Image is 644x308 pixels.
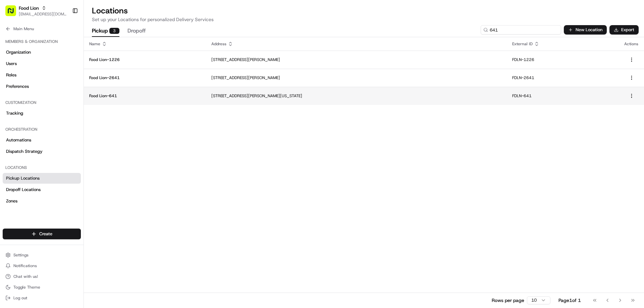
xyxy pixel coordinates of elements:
div: Locations [3,162,81,173]
button: [EMAIL_ADDRESS][DOMAIN_NAME] [19,11,67,17]
div: We're available if you need us! [23,71,85,76]
button: Settings [3,250,81,260]
span: Zones [6,198,17,204]
span: Create [39,231,52,237]
a: Tracking [3,108,81,119]
button: Main Menu [3,24,81,34]
p: Food Lion-2641 [89,75,201,80]
div: Name [89,41,201,47]
span: Notifications [13,263,37,268]
button: New Location [564,25,607,35]
button: Chat with us! [3,272,81,281]
p: [STREET_ADDRESS][PERSON_NAME] [211,57,501,62]
div: 3 [109,28,119,34]
button: Notifications [3,261,81,270]
span: Users [6,61,17,67]
div: Actions [624,41,639,47]
a: Automations [3,135,81,145]
div: Customization [3,97,81,108]
a: 💻API Documentation [54,95,110,107]
p: FDLN-641 [512,93,613,99]
p: Food Lion-1226 [89,57,201,62]
p: Rows per page [492,297,524,304]
span: Settings [13,252,29,258]
img: 1736555255976-a54dd68f-1ca7-489b-9aae-adbdc363a1c4 [7,64,19,76]
a: Pickup Locations [3,173,81,184]
p: [STREET_ADDRESS][PERSON_NAME][US_STATE] [211,93,501,99]
a: Dispatch Strategy [3,146,81,157]
p: Set up your Locations for personalized Delivery Services [92,16,636,23]
div: Members & Organization [3,36,81,47]
div: 📗 [7,98,12,103]
button: Dropoff [127,25,146,37]
div: Page 1 of 1 [558,297,581,304]
input: Type to search [481,25,561,35]
button: Food Lion[EMAIL_ADDRESS][DOMAIN_NAME] [3,3,69,19]
a: Organization [3,47,81,58]
a: Preferences [3,81,81,92]
span: Preferences [6,83,29,89]
a: Roles [3,70,81,80]
div: 💻 [57,98,62,103]
span: Tracking [6,110,23,116]
span: Organization [6,49,31,55]
button: Food Lion [19,5,39,11]
span: Roles [6,72,16,78]
span: Pickup Locations [6,175,40,181]
button: Start new chat [114,66,122,74]
a: Users [3,58,81,69]
button: Pickup [92,25,119,37]
p: FDLN-2641 [512,75,613,80]
span: Main Menu [13,26,34,32]
p: Welcome 👋 [7,27,122,38]
span: Dispatch Strategy [6,148,43,155]
div: Orchestration [3,124,81,135]
span: Toggle Theme [13,285,40,290]
div: Start new chat [23,64,110,71]
button: Toggle Theme [3,283,81,292]
span: Pylon [67,114,81,119]
button: Log out [3,293,81,303]
p: [STREET_ADDRESS][PERSON_NAME] [211,75,501,80]
a: 📗Knowledge Base [4,95,54,107]
p: Food Lion-641 [89,93,201,99]
div: External ID [512,41,613,47]
a: Dropoff Locations [3,184,81,195]
button: Create [3,229,81,239]
img: Nash [7,7,20,20]
span: Chat with us! [13,274,38,279]
span: Log out [13,295,27,301]
h2: Locations [92,5,636,16]
input: Clear [17,43,111,50]
a: Powered byPylon [47,113,81,119]
span: Dropoff Locations [6,187,41,193]
a: Zones [3,196,81,206]
button: Export [609,25,639,35]
span: Automations [6,137,31,143]
span: API Documentation [63,97,108,104]
span: Knowledge Base [13,97,51,104]
div: Address [211,41,501,47]
p: FDLN-1226 [512,57,613,62]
